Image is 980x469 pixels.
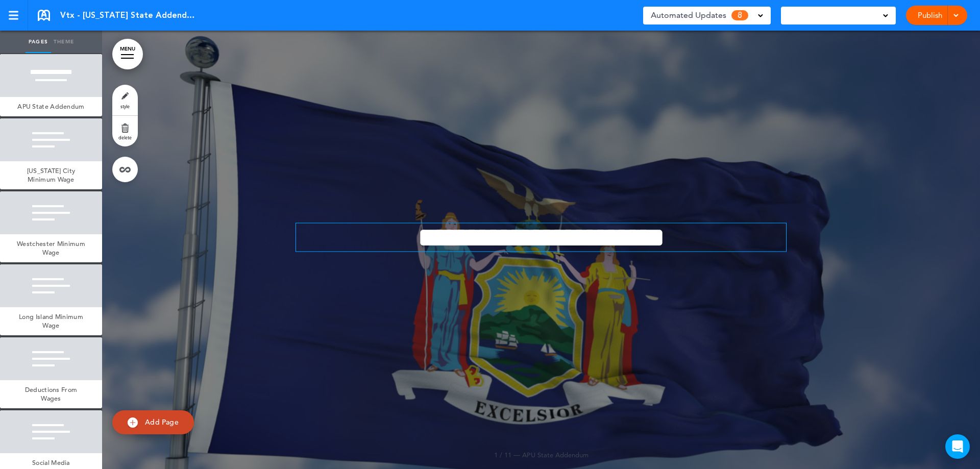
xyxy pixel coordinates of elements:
[27,166,76,184] span: [US_STATE] City Minimum Wage
[26,31,51,53] a: Pages
[19,312,83,330] span: Long Island Minimum Wage
[945,434,970,459] div: Open Intercom Messenger
[51,31,77,53] a: Theme
[914,6,946,25] a: Publish
[513,451,520,459] span: —
[522,451,589,459] span: APU State Addendum
[651,8,726,22] span: Automated Updates
[25,385,78,403] span: Deductions From Wages
[17,102,84,111] span: APU State Addendum
[118,134,132,140] span: delete
[128,417,138,428] img: add.svg
[494,451,511,459] span: 1 / 11
[145,417,179,427] span: Add Page
[112,85,138,115] a: style
[60,10,198,21] span: Vtx - [US_STATE] State Addendum
[112,116,138,146] a: delete
[17,239,85,257] span: Westchester Minimum Wage
[112,39,143,69] a: MENU
[112,410,194,434] a: Add Page
[731,10,748,20] span: 8
[120,103,130,109] span: style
